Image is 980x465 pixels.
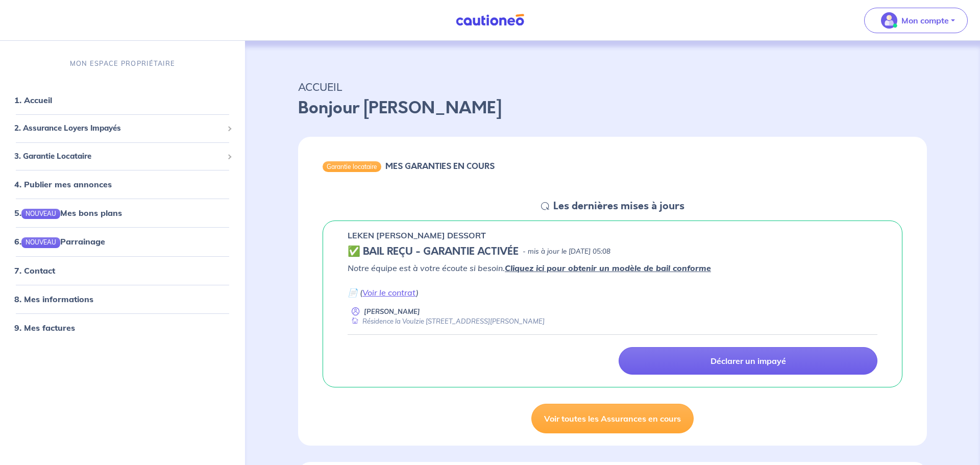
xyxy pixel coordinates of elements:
h6: MES GARANTIES EN COURS [385,161,495,171]
div: Résidence la Voulzie [STREET_ADDRESS][PERSON_NAME] [348,316,545,326]
div: 8. Mes informations [4,289,241,309]
a: Déclarer un impayé [619,347,877,375]
p: MON ESPACE PROPRIÉTAIRE [70,59,175,68]
p: Déclarer un impayé [710,356,786,366]
a: 5.NOUVEAUMes bons plans [14,208,122,218]
a: 6.NOUVEAUParrainage [14,236,105,247]
div: 1. Accueil [4,90,241,110]
div: 5.NOUVEAUMes bons plans [4,203,241,223]
h5: ✅ BAIL REÇU - GARANTIE ACTIVÉE [348,246,519,258]
p: [PERSON_NAME] [364,307,420,316]
div: 9. Mes factures [4,317,241,338]
button: illu_account_valid_menu.svgMon compte [864,8,968,33]
a: 4. Publier mes annonces [14,179,112,189]
img: Cautioneo [452,14,528,27]
div: 3. Garantie Locataire [4,146,241,166]
p: - mis à jour le [DATE] 05:08 [523,247,610,257]
img: illu_account_valid_menu.svg [881,12,897,29]
a: 7. Contact [14,265,55,276]
a: 1. Accueil [14,95,52,105]
span: 3. Garantie Locataire [14,151,223,162]
a: 9. Mes factures [14,323,75,333]
h5: Les dernières mises à jours [553,200,684,212]
a: Voir le contrat [362,287,416,298]
div: 4. Publier mes annonces [4,174,241,194]
p: LEKEN [PERSON_NAME] DESSORT [348,229,486,241]
a: Voir toutes les Assurances en cours [531,404,694,433]
div: 7. Contact [4,260,241,281]
a: 8. Mes informations [14,294,93,304]
div: 6.NOUVEAUParrainage [4,231,241,252]
div: 2. Assurance Loyers Impayés [4,118,241,138]
a: Cliquez ici pour obtenir un modèle de bail conforme [505,263,711,273]
em: 📄 ( ) [348,287,419,298]
p: Bonjour [PERSON_NAME] [298,96,927,120]
p: Mon compte [901,14,949,27]
em: Notre équipe est à votre écoute si besoin. [348,263,711,273]
div: state: CONTRACT-VALIDATED, Context: IN-LANDLORD,IS-GL-CAUTION-IN-LANDLORD [348,246,877,258]
div: Garantie locataire [323,161,381,172]
span: 2. Assurance Loyers Impayés [14,123,223,134]
p: ACCUEIL [298,78,927,96]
